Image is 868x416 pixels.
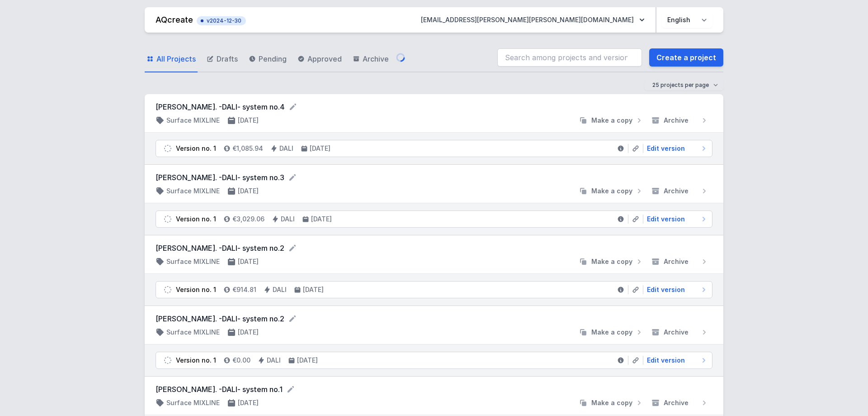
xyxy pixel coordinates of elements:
[166,257,220,266] h4: Surface MIXLINE
[647,215,685,224] span: Edit version
[166,328,220,337] h4: Surface MIXLINE
[575,257,647,266] button: Make a copy
[647,186,712,196] button: Archive
[238,116,259,125] h4: [DATE]
[166,186,220,196] h4: Surface MIXLINE
[664,328,689,337] span: Archive
[297,356,318,365] h4: [DATE]
[664,257,689,266] span: Archive
[232,144,263,153] h4: €1,085.94
[591,257,632,266] span: Make a copy
[296,46,344,72] a: Approved
[591,186,632,196] span: Make a copy
[238,328,259,337] h4: [DATE]
[145,46,198,72] a: All Projects
[156,172,712,183] form: [PERSON_NAME]. -DALI- system no.3
[288,102,297,111] button: Rename project
[647,144,685,153] span: Edit version
[163,144,172,153] img: draft.svg
[217,53,238,64] span: Drafts
[232,285,256,294] h4: €914.81
[643,356,708,365] a: Edit version
[156,313,712,324] form: [PERSON_NAME]. -DALI- system no.2
[647,285,685,294] span: Edit version
[591,116,632,125] span: Make a copy
[176,285,216,294] div: Version no. 1
[232,356,250,365] h4: €0.00
[643,144,708,153] a: Edit version
[281,215,295,224] h4: DALI
[247,46,288,72] a: Pending
[166,116,220,125] h4: Surface MIXLINE
[647,398,712,407] button: Archive
[288,173,297,182] button: Rename project
[267,356,281,365] h4: DALI
[591,328,632,337] span: Make a copy
[643,285,708,294] a: Edit version
[307,53,342,64] span: Approved
[575,398,647,407] button: Make a copy
[310,144,330,153] h4: [DATE]
[273,285,287,294] h4: DALI
[649,48,723,67] a: Create a project
[156,101,712,112] form: [PERSON_NAME]. -DALI- system no.4
[643,215,708,224] a: Edit version
[232,215,264,224] h4: €3,029.06
[414,12,652,28] button: [EMAIL_ADDRESS][PERSON_NAME][PERSON_NAME][DOMAIN_NAME]
[286,385,295,394] button: Rename project
[664,116,689,125] span: Archive
[238,398,259,407] h4: [DATE]
[163,215,172,224] img: draft.svg
[176,215,216,224] div: Version no. 1
[363,53,389,64] span: Archive
[575,186,647,196] button: Make a copy
[156,384,712,395] form: [PERSON_NAME]. -DALI- system no.1
[163,285,172,294] img: draft.svg
[664,398,689,407] span: Archive
[647,328,712,337] button: Archive
[647,356,685,365] span: Edit version
[288,244,297,253] button: Rename project
[288,314,297,323] button: Rename project
[351,46,391,72] a: Archive
[156,243,712,253] form: [PERSON_NAME]. -DALI- system no.2
[591,398,632,407] span: Make a copy
[575,116,647,125] button: Make a copy
[201,17,241,24] span: v2024-12-30
[662,12,712,28] select: Choose language
[311,215,332,224] h4: [DATE]
[303,285,324,294] h4: [DATE]
[664,186,689,196] span: Archive
[163,356,172,365] img: draft.svg
[647,116,712,125] button: Archive
[197,14,246,25] button: v2024-12-30
[205,46,240,72] a: Drafts
[238,257,259,266] h4: [DATE]
[238,186,259,196] h4: [DATE]
[647,257,712,266] button: Archive
[156,53,196,64] span: All Projects
[575,328,647,337] button: Make a copy
[176,356,216,365] div: Version no. 1
[497,48,642,67] input: Search among projects and versions...
[279,144,293,153] h4: DALI
[176,144,216,153] div: Version no. 1
[166,398,220,407] h4: Surface MIXLINE
[156,15,193,24] a: AQcreate
[259,53,287,64] span: Pending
